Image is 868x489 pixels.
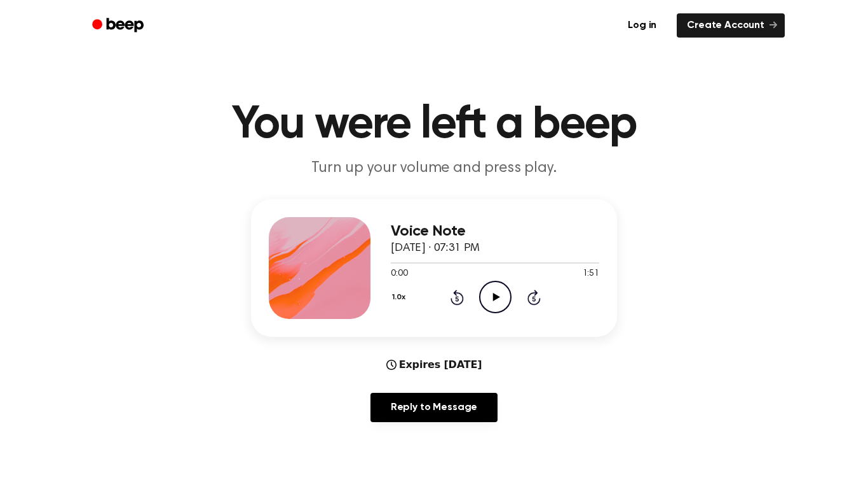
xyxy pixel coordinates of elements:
span: [DATE] · 07:31 PM [391,243,480,254]
span: 1:51 [583,267,599,281]
div: Expires [DATE] [386,357,482,372]
a: Create Account [677,13,785,38]
p: Turn up your volume and press play. [190,158,678,179]
button: 1.0x [391,287,410,308]
a: Beep [83,13,155,38]
h3: Voice Note [391,223,599,240]
span: 0:00 [391,267,407,281]
a: Reply to Message [370,393,498,422]
h1: You were left a beep [109,102,759,148]
a: Log in [615,11,669,40]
